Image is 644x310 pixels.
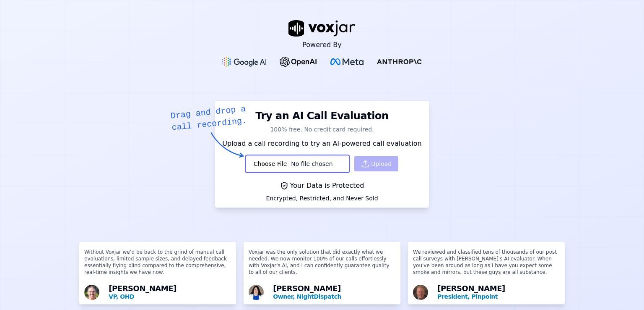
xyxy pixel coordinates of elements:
p: We reviewed and classified tens of thousands of our post call surveys with [PERSON_NAME]'s AI eva... [413,249,560,282]
input: Upload a call recording [246,155,350,173]
img: OpenAI Logo [280,57,317,67]
p: Without Voxjar we’d be back to the grind of manual call evaluations, limited sample sizes, and de... [84,249,231,282]
img: Avatar [84,285,99,300]
div: [PERSON_NAME] [437,285,560,301]
img: Google gemini Logo [222,57,267,67]
div: [PERSON_NAME] [273,285,395,301]
p: Voxjar was the only solution that did exactly what we needed. We now monitor 100% of our calls ef... [249,249,395,282]
p: Powered By [302,40,342,50]
img: Avatar [249,285,264,300]
img: voxjar logo [288,20,356,37]
p: President, Pinpoint [437,292,560,301]
div: Encrypted, Restricted, and Never Sold [266,194,378,202]
img: Avatar [413,285,428,300]
p: 100% free. No credit card required. [220,125,424,134]
div: Your Data is Protected [266,181,378,191]
div: [PERSON_NAME] [109,285,231,301]
p: VP, OHD [109,292,231,301]
p: Owner, NightDispatch [273,292,395,301]
p: Upload a call recording to try an AI-powered call evaluation [220,139,424,149]
h1: Try an AI Call Evaluation [255,109,388,123]
img: Meta Logo [330,58,364,65]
